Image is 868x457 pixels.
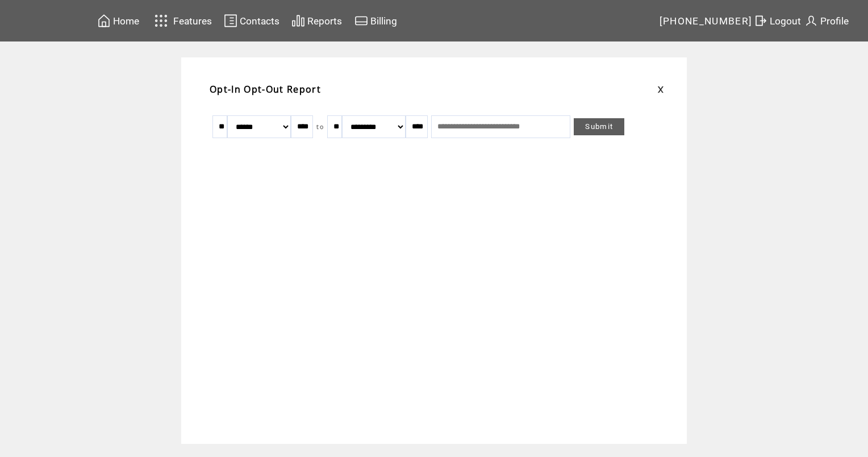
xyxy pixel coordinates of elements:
[224,14,237,28] img: contacts.svg
[803,12,850,30] a: Profile
[660,15,753,27] span: [PHONE_NUMBER]
[307,15,342,27] span: Reports
[173,15,212,27] span: Features
[820,15,849,27] span: Profile
[97,14,111,28] img: home.svg
[149,10,214,32] a: Features
[752,12,803,30] a: Logout
[754,14,767,28] img: exit.svg
[804,14,818,28] img: profile.svg
[113,15,139,27] span: Home
[222,12,281,30] a: Contacts
[354,14,368,28] img: creidtcard.svg
[770,15,801,27] span: Logout
[290,12,344,30] a: Reports
[353,12,399,30] a: Billing
[210,83,321,95] span: Opt-In Opt-Out Report
[370,15,397,27] span: Billing
[240,15,279,27] span: Contacts
[574,118,624,135] a: Submit
[151,11,171,30] img: features.svg
[95,12,141,30] a: Home
[291,14,305,28] img: chart.svg
[316,123,324,131] span: to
